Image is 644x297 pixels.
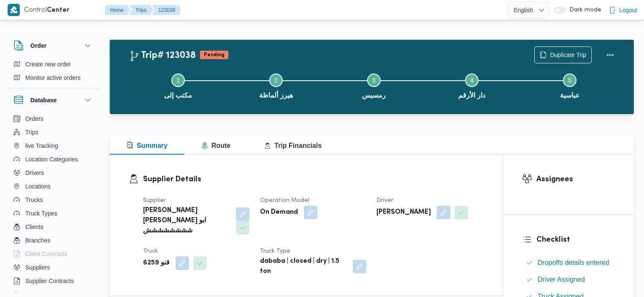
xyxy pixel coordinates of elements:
[458,90,485,101] span: دار الأرقم
[264,142,322,149] span: Trip Financials
[376,198,393,203] span: Driver
[10,180,96,193] button: Locations
[25,222,43,232] span: Clients
[105,5,130,15] button: Home
[10,247,96,261] button: Client Contracts
[538,258,609,268] span: Dropoffs details entered
[536,234,615,245] h3: Checklist
[152,5,180,15] button: 123038
[10,274,96,288] button: Supplier Contracts
[566,7,601,14] span: Dark mode
[129,5,153,15] button: Trips
[143,248,158,254] span: Truck
[606,2,641,19] button: Logout
[25,249,68,259] span: Client Contracts
[568,77,571,84] span: 5
[10,57,96,71] button: Create new order
[536,174,615,185] h3: Assignees
[274,77,278,84] span: 2
[7,57,100,88] div: Order
[7,112,100,295] div: Database
[10,261,96,274] button: Suppliers
[25,73,81,83] span: Monitor active orders
[30,41,46,51] h3: Order
[521,63,619,107] button: عباسية
[129,63,227,107] button: مكتب إلى
[164,90,192,101] span: مكتب إلى
[201,142,230,149] span: Route
[10,220,96,234] button: Clients
[25,208,57,218] span: Truck Types
[25,154,78,164] span: Location Categories
[47,7,70,14] b: Center
[14,95,93,105] button: Database
[259,90,292,101] span: هيرز ألماظة
[602,46,619,63] button: Actions
[25,262,50,272] span: Suppliers
[522,273,615,286] button: Driver Assigned
[143,198,166,203] span: Supplier
[538,275,585,285] span: Driver Assigned
[25,168,44,178] span: Drivers
[10,125,96,139] button: Trips
[10,112,96,125] button: Orders
[260,207,298,218] b: On Demand
[325,63,423,107] button: رمسيس
[10,71,96,84] button: Monitor active orders
[200,51,228,59] span: Pending
[260,198,309,203] span: Operation Model
[372,77,376,84] span: 3
[25,181,51,191] span: Locations
[560,90,580,101] span: عباسية
[8,4,20,16] img: X8yXhbKr1z7QwAAAABJRU5ErkJggg==
[25,195,43,205] span: Trucks
[522,256,615,270] button: Dropoffs details entered
[25,127,38,137] span: Trips
[470,77,474,84] span: 4
[25,141,58,151] span: live Tracking
[260,256,347,277] b: dababa | closed | dry | 1.5 ton
[538,259,609,266] span: Dropoffs details entered
[10,207,96,220] button: Truck Types
[25,235,50,245] span: Branches
[204,52,225,57] b: Pending
[25,276,74,286] span: Supplier Contracts
[10,234,96,247] button: Branches
[260,248,290,254] span: Truck Type
[25,59,71,69] span: Create new order
[129,50,196,61] h2: Trip# 123038
[619,5,637,15] span: Logout
[376,207,431,218] b: [PERSON_NAME]
[30,95,57,105] h3: Database
[534,46,592,63] button: Duplicate Trip
[176,77,180,84] span: 1
[550,50,586,60] span: Duplicate Trip
[10,153,96,166] button: Location Categories
[538,276,585,283] span: Driver Assigned
[143,206,230,236] b: [PERSON_NAME] [PERSON_NAME] ابو شششششششش
[143,174,484,185] h3: Supplier Details
[362,90,386,101] span: رمسيس
[25,114,43,124] span: Orders
[10,166,96,180] button: Drivers
[10,139,96,153] button: live Tracking
[423,63,521,107] button: دار الأرقم
[14,41,93,51] button: Order
[227,63,325,107] button: هيرز ألماظة
[127,142,168,149] span: Summary
[10,193,96,207] button: Trucks
[143,258,170,268] b: قنو 6259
